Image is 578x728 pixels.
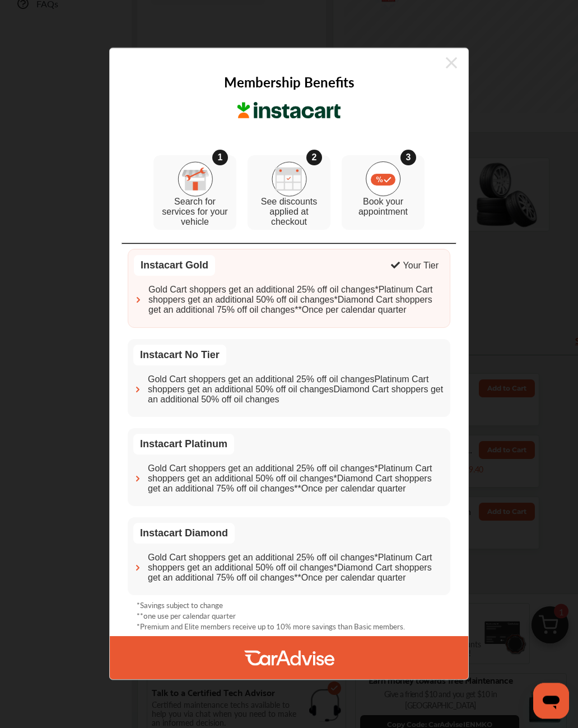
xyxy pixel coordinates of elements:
[244,637,334,680] img: CarAdvise-LogoWhite.9d073ab3.svg
[133,523,235,544] div: Instacart Diamond
[133,475,142,484] img: ca-chevron-right.3d01df95.svg
[133,386,142,395] img: ca-chevron-right.3d01df95.svg
[133,345,226,366] div: Instacart No Tier
[236,103,342,119] img: instacart_new_logo.2b80f2bd.svg
[148,464,445,494] span: Gold Cart shoppers get an additional 25% off oil changes*Platinum Cart shoppers get an additional...
[533,683,569,719] iframe: Button to launch messaging window
[134,296,143,305] img: ca-chevron-right.3d01df95.svg
[159,197,231,228] p: Search for services for your vehicle
[178,161,213,197] img: step_1.19e0b7d1.svg
[366,162,401,197] img: step_3.09f6a156.svg
[148,553,445,583] span: Gold Cart shoppers get an additional 25% off oil changes*Platinum Cart shoppers get an additional...
[133,434,234,455] div: Instacart Platinum
[137,622,405,632] p: *Premium and Elite members receive up to 10% more savings than Basic members.
[347,197,419,217] p: Book your appointment
[148,285,444,316] span: Gold Cart shoppers get an additional 25% off oil changes*Platinum Cart shoppers get an additional...
[148,375,445,405] span: Gold Cart shoppers get an additional 25% off oil changesPlatinum Cart shoppers get an additional ...
[272,161,307,197] img: step_2.918256d4.svg
[137,611,236,622] p: **one use per calendar quarter
[400,150,416,166] div: 3
[212,150,228,166] div: 1
[403,261,439,271] div: Your Tier
[224,72,355,91] h2: Membership Benefits
[134,256,215,276] div: Instacart Gold
[306,150,322,166] div: 2
[253,197,325,228] p: See discounts applied at checkout
[133,564,142,573] img: ca-chevron-right.3d01df95.svg
[137,600,223,611] p: *Savings subject to change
